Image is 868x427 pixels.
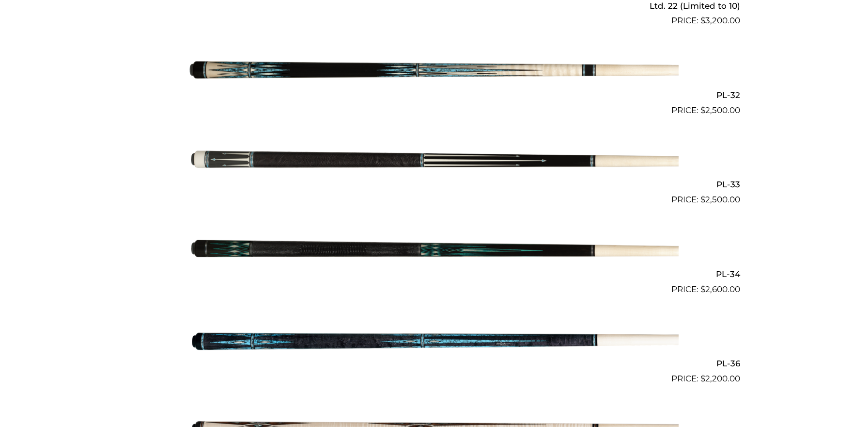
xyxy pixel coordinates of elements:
[128,31,740,116] a: PL-32 $2,500.00
[189,300,679,381] img: PL-36
[128,176,740,194] h2: PL-33
[128,265,740,283] h2: PL-34
[700,16,740,25] bdi: 3,200.00
[700,284,740,294] bdi: 2,600.00
[189,31,679,113] img: PL-32
[700,195,740,204] bdi: 2,500.00
[700,374,740,383] bdi: 2,200.00
[128,300,740,385] a: PL-36 $2,200.00
[128,210,740,296] a: PL-34 $2,600.00
[128,121,740,206] a: PL-33 $2,500.00
[189,210,679,292] img: PL-34
[700,105,705,115] span: $
[700,284,705,294] span: $
[189,121,679,202] img: PL-33
[128,355,740,373] h2: PL-36
[128,86,740,104] h2: PL-32
[700,16,705,25] span: $
[700,105,740,115] bdi: 2,500.00
[700,195,705,204] span: $
[700,374,705,383] span: $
